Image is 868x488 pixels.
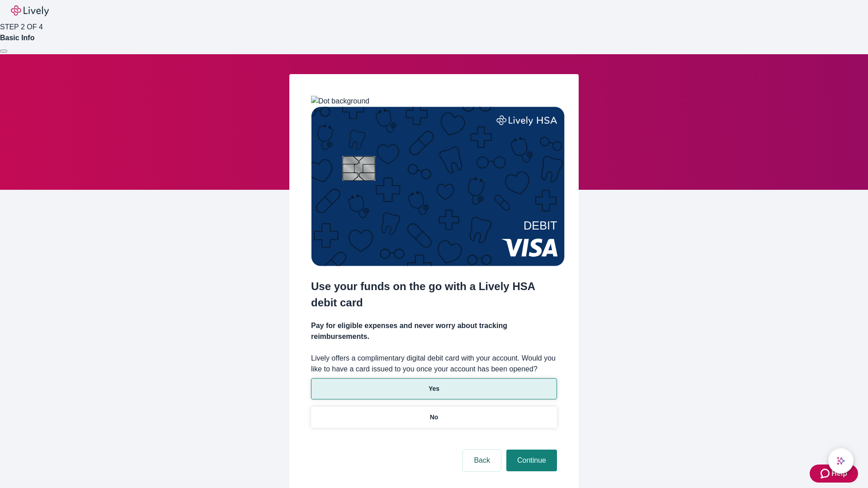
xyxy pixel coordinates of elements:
[831,468,847,479] span: Help
[828,448,854,474] button: chat
[311,378,557,399] button: Yes
[430,413,439,422] p: No
[311,320,557,342] h4: Pay for eligible expenses and never worry about tracking reimbursements.
[311,407,557,428] button: No
[810,465,858,483] button: Zendesk support iconHelp
[311,96,369,107] img: Dot background
[311,107,565,266] img: Debit card
[506,450,557,471] button: Continue
[836,456,845,465] svg: Lively AI Assistant
[311,353,557,375] label: Lively offers a complimentary digital debit card with your account. Would you like to have a card...
[11,5,49,16] img: Lively
[463,450,501,471] button: Back
[821,468,831,479] svg: Zendesk support icon
[429,384,439,394] p: Yes
[311,278,557,311] h2: Use your funds on the go with a Lively HSA debit card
